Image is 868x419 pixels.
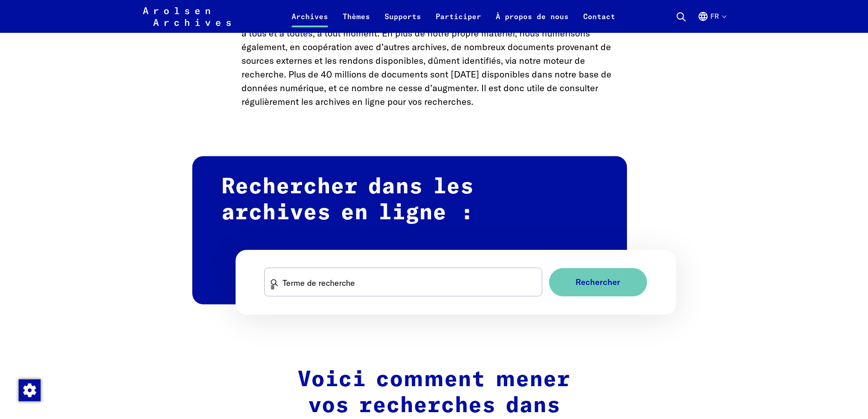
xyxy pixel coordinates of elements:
[576,11,622,33] a: Contact
[488,11,576,33] a: À propos de nous
[698,11,726,33] button: Français, sélection de la langue
[335,11,377,33] a: Thèmes
[192,156,627,304] h2: Rechercher dans les archives en ligne :
[377,11,428,33] a: Supports
[284,5,622,27] nav: Principal
[284,11,335,33] a: Archives
[575,278,620,287] span: Rechercher
[549,268,647,297] button: Rechercher
[19,379,41,401] img: Modification du consentement
[428,11,488,33] a: Participer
